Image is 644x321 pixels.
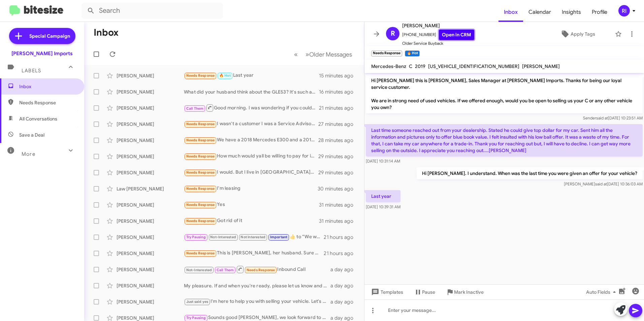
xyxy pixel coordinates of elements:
[117,282,184,289] div: [PERSON_NAME]
[366,204,400,209] span: [DATE] 10:39:31 AM
[117,153,184,160] div: [PERSON_NAME]
[117,218,184,224] div: [PERSON_NAME]
[319,105,359,111] div: 21 minutes ago
[117,266,184,273] div: [PERSON_NAME]
[184,233,324,241] div: ​👍​ to “ We would need to schedule a physical inspection to give you an accurate value, which wou...
[318,153,359,160] div: 29 minutes ago
[117,202,184,208] div: [PERSON_NAME]
[415,63,425,69] span: 2019
[290,47,302,61] button: Previous
[184,104,319,112] div: Good morning. I was wondering if you could send me a couple of photos of your vehicle so that I c...
[319,88,359,95] div: 16 minutes ago
[583,115,643,120] span: Sender [DATE] 10:23:51 AM
[301,47,356,61] button: Next
[184,72,319,79] div: Last year
[402,30,474,40] span: [PHONE_NUMBER]
[366,74,643,113] p: Hi [PERSON_NAME] this is [PERSON_NAME], Sales Manager at [PERSON_NAME] Imports. Thanks for being ...
[270,235,288,239] span: Important
[82,3,223,19] input: Search
[364,286,409,298] button: Templates
[330,282,359,289] div: a day ago
[318,137,359,144] div: 28 minutes ago
[19,115,57,122] span: All Conversations
[586,286,618,298] span: Auto Fields
[186,316,206,320] span: Try Pausing
[370,286,403,298] span: Templates
[247,268,275,272] span: Needs Response
[422,286,435,298] span: Pause
[117,185,184,192] div: Law [PERSON_NAME]
[409,286,441,298] button: Pause
[305,50,309,59] span: »
[184,88,319,95] div: What did your husband think about the GLE53? It's such a beautiful car.
[117,137,184,144] div: [PERSON_NAME]
[324,234,359,241] div: 21 hours ago
[309,51,352,58] span: Older Messages
[330,298,359,305] div: a day ago
[498,2,523,22] a: Inbox
[217,268,234,272] span: Call Them
[184,152,318,160] div: How much would yall be willing to pay for it? It has around 96,000 miles on it
[186,203,215,207] span: Needs Response
[366,158,400,164] span: [DATE] 10:31:14 AM
[366,190,400,202] p: Last year
[581,286,624,298] button: Auto Fields
[184,249,324,257] div: This is [PERSON_NAME], her husband. Sure we would be interested in selling it
[117,234,184,241] div: [PERSON_NAME]
[184,169,318,176] div: I would. But I live in [GEOGRAPHIC_DATA], [GEOGRAPHIC_DATA] now
[186,154,215,158] span: Needs Response
[454,286,484,298] span: Mark Inactive
[29,33,70,39] span: Special Campaign
[409,63,412,69] span: C
[595,181,607,186] span: said at
[618,5,630,16] div: RI
[371,50,402,57] small: Needs Response
[117,88,184,95] div: [PERSON_NAME]
[184,265,330,274] div: Inbound Call
[596,115,608,120] span: said at
[117,298,184,305] div: [PERSON_NAME]
[324,250,359,257] div: 21 hours ago
[523,2,556,22] a: Calendar
[210,235,236,239] span: Not-Interested
[186,219,215,223] span: Needs Response
[586,2,613,22] a: Profile
[366,124,643,156] p: Last time someone reached out from your dealership. Stated he could give top dollar for my car. S...
[219,73,231,78] span: 🔥 Hot
[319,218,359,224] div: 31 minutes ago
[117,121,184,128] div: [PERSON_NAME]
[439,30,474,40] a: Open in CRM
[186,138,215,142] span: Needs Response
[186,106,204,111] span: Call Them
[19,99,76,106] span: Needs Response
[22,68,41,74] span: Labels
[543,28,612,40] button: Apply Tags
[184,120,318,128] div: I wasn't a customer I was a Service Advisor for [PERSON_NAME] Imports.
[290,47,356,61] nav: Page navigation example
[186,170,215,175] span: Needs Response
[556,2,586,22] a: Insights
[318,169,359,176] div: 29 minutes ago
[184,217,319,225] div: Got rid of it
[186,186,215,191] span: Needs Response
[22,151,35,157] span: More
[417,167,643,179] p: Hi [PERSON_NAME]. I understand. When was the last time you were given an offer for your vehicle?
[186,299,208,304] span: Just said yes
[186,251,215,255] span: Needs Response
[402,40,474,47] span: Older Service Buyback
[184,185,318,192] div: I'm leasing
[186,122,215,126] span: Needs Response
[117,169,184,176] div: [PERSON_NAME]
[184,298,330,306] div: I'm here to help you with selling your vehicle. Let's schedule a visit to discuss your options! W...
[11,50,73,57] div: [PERSON_NAME] Imports
[391,28,395,39] span: R
[19,83,76,90] span: Inbox
[318,185,359,192] div: 30 minutes ago
[402,22,474,30] span: [PERSON_NAME]
[117,105,184,111] div: [PERSON_NAME]
[186,73,215,78] span: Needs Response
